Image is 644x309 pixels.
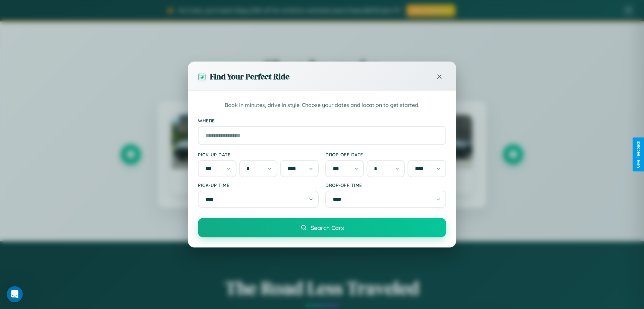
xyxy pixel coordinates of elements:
[325,152,446,157] label: Drop-off Date
[198,101,446,110] p: Book in minutes, drive in style. Choose your dates and location to get started.
[210,71,289,82] h3: Find Your Perfect Ride
[325,182,446,188] label: Drop-off Time
[198,218,446,237] button: Search Cars
[198,152,319,157] label: Pick-up Date
[311,224,344,231] span: Search Cars
[198,118,446,123] label: Where
[198,182,319,188] label: Pick-up Time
